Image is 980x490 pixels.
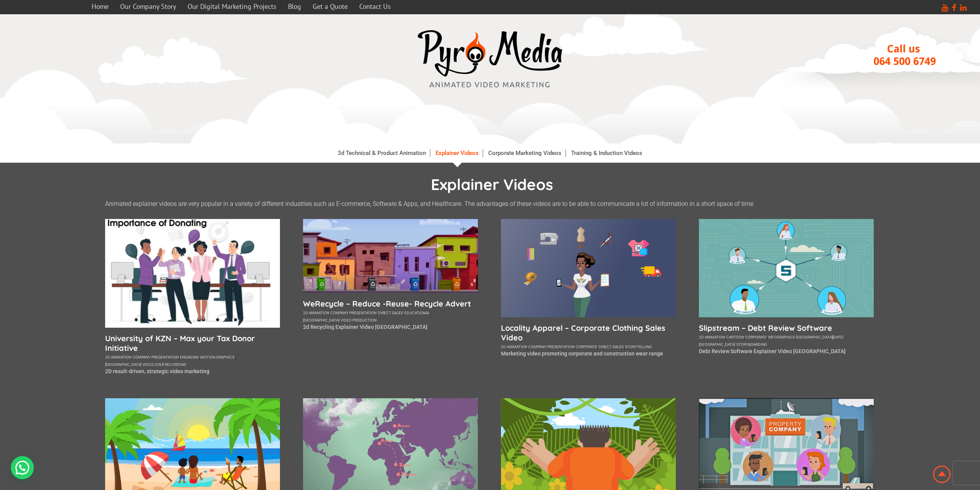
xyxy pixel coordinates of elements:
[105,333,280,353] a: University of KZN – Max your Tax Donor Initiative
[598,345,624,349] a: direct sales
[501,345,527,349] a: 2d animation
[432,149,483,157] a: Explainer Videos
[105,362,141,367] a: [GEOGRAPHIC_DATA]
[340,318,377,322] a: video production
[105,368,280,374] p: 2D result-driven, strategic video marketing
[105,200,875,207] p: Animated explainer videos are very popular in a variety of different industries such as E-commerc...
[768,335,795,339] a: infographics
[334,149,430,157] a: 3d Technical & Product Animation
[699,323,874,333] a: Slipstream – Debt Review Software
[132,355,179,359] a: company presentation
[625,345,652,349] a: storytelling
[303,299,478,308] a: WeRecycle – Reduce -Reuse- Recycle Advert
[484,149,566,157] a: Corporate Marketing Videos
[699,333,874,347] div: , , , , , ,
[303,311,329,315] a: 2d animation
[303,308,478,323] div: , , , , ,
[142,362,186,367] a: voice over recording
[699,348,874,354] p: Debt Review Software Explainer Video [GEOGRAPHIC_DATA]
[109,175,875,194] h1: Explainer Videos
[413,26,567,94] a: video marketing media company westville durban logo
[105,355,131,359] a: 2d animation
[567,149,646,157] a: Training & Induction Videos
[303,318,339,322] a: [GEOGRAPHIC_DATA]
[501,323,676,342] a: Locality Apparel – Corporate Clothing Sales Video
[180,355,199,359] a: engaging
[413,26,567,93] img: video marketing media company westville durban logo
[200,355,235,359] a: motion graphics
[699,342,735,347] a: [GEOGRAPHIC_DATA]
[736,342,767,347] a: storyboarding
[378,311,403,315] a: direct sales
[576,345,597,349] a: corporate
[330,311,377,315] a: company presentation
[726,335,744,339] a: cartoon
[404,311,430,315] a: educational
[501,342,676,350] div: , , , ,
[796,335,843,339] a: [GEOGRAPHIC_DATA][DATE]
[745,335,767,339] a: corporate
[931,464,952,485] img: Animation Studio South Africa
[699,335,725,339] a: 2d animation
[105,353,280,367] div: , , , , ,
[501,350,676,357] p: Marketing video promoting corporate and construction wear range
[303,324,478,330] p: 2d Recycling Explainer Video [GEOGRAPHIC_DATA]
[528,345,575,349] a: company presentation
